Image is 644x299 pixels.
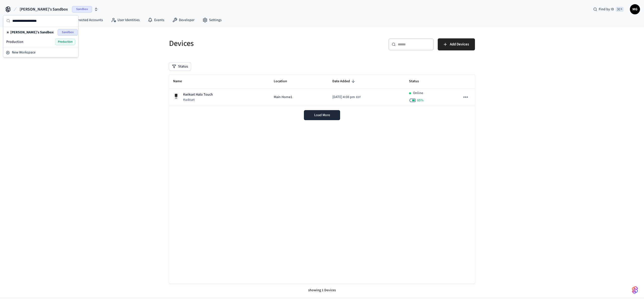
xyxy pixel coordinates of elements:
span: Production [6,39,23,44]
button: MG [630,4,640,14]
span: Date Added [332,78,356,85]
div: Find by ID⌘ K [589,5,628,14]
span: Add Devices [450,41,469,48]
a: Events [144,16,168,25]
span: MG [630,5,639,14]
span: Sandbox [72,6,92,13]
p: Kwikset [183,97,213,102]
span: [PERSON_NAME]'s Sandbox [10,30,54,35]
div: America/New_York [332,95,361,100]
button: Load More [304,110,340,120]
button: Status [169,62,191,70]
button: New Workspace [4,48,78,57]
div: Suggestions [3,27,78,48]
a: Settings [198,16,226,25]
img: Kwikset Halo Touchscreen Wifi Enabled Smart Lock, Polished Chrome, Front [173,93,179,99]
span: EDT [356,95,361,100]
span: Name [173,78,188,85]
span: ⌘ K [616,7,624,12]
span: [PERSON_NAME]'s Sandbox [20,6,68,12]
p: Kwikset Halo Touch [183,92,213,97]
span: Find by ID [599,7,614,12]
span: Main Home1 [274,95,292,100]
a: User Identities [107,16,144,25]
span: [DATE] 4:08 pm [332,95,355,100]
span: Load More [314,113,330,118]
span: 65 % [417,98,424,103]
h5: Devices [169,38,319,49]
span: Status [409,78,425,85]
span: Production [55,39,75,45]
p: Online [413,91,423,96]
span: Location [274,78,294,85]
img: SeamLogoGradient.69752ec5.svg [632,286,638,294]
a: Developer [168,16,198,25]
span: Sandbox [58,29,78,36]
a: Connected Accounts [61,16,107,25]
span: New Workspace [12,50,35,55]
div: showing 1 Devices [169,284,475,297]
table: sticky table [169,74,475,106]
button: Add Devices [438,38,475,50]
